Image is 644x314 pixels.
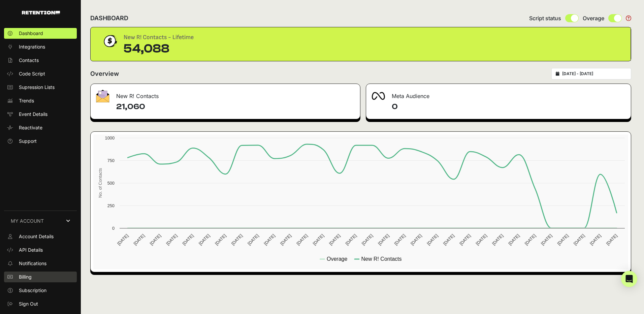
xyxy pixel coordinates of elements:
span: Support [19,138,37,145]
span: Reactivate [19,124,42,131]
img: fa-meta-2f981b61bb99beabf952f7030308934f19ce035c18b003e963880cc3fabeebb7.png [372,92,385,100]
text: [DATE] [182,233,195,246]
a: Contacts [4,55,77,66]
h4: 21,060 [116,101,355,112]
text: 500 [107,181,115,186]
text: [DATE] [491,233,504,246]
text: [DATE] [344,233,357,246]
a: Subscription [4,285,77,296]
span: Account Details [19,233,54,240]
a: Integrations [4,41,77,52]
a: Reactivate [4,122,77,133]
span: Overage [583,14,604,22]
text: [DATE] [377,233,390,246]
text: [DATE] [295,233,309,246]
span: Integrations [19,43,45,50]
text: [DATE] [247,233,260,246]
span: Code Script [19,70,45,77]
span: Contacts [19,57,39,64]
text: [DATE] [393,233,407,246]
text: [DATE] [442,233,455,246]
text: [DATE] [328,233,341,246]
div: Meta Audience [366,84,631,104]
text: 0 [112,226,115,231]
span: Notifications [19,260,46,267]
span: Supression Lists [19,84,55,91]
span: Dashboard [19,30,43,37]
text: [DATE] [458,233,472,246]
text: [DATE] [410,233,423,246]
span: Trends [19,97,34,104]
a: Supression Lists [4,82,77,93]
text: [DATE] [540,233,553,246]
text: [DATE] [475,233,488,246]
text: [DATE] [556,233,569,246]
text: [DATE] [165,233,178,246]
span: MY ACCOUNT [11,218,44,224]
text: [DATE] [426,233,439,246]
a: Code Script [4,68,77,79]
span: Billing [19,274,32,280]
a: Billing [4,272,77,282]
text: [DATE] [214,233,227,246]
a: Dashboard [4,28,77,39]
span: Script status [529,14,561,22]
text: [DATE] [361,233,374,246]
text: [DATE] [279,233,292,246]
span: Sign Out [19,301,38,307]
text: [DATE] [312,233,325,246]
text: [DATE] [198,233,211,246]
img: Retention.com [22,11,60,14]
text: Overage [327,256,347,262]
a: Event Details [4,109,77,120]
text: [DATE] [573,233,586,246]
text: New R! Contacts [361,256,401,262]
h2: Overview [90,69,119,78]
a: API Details [4,245,77,255]
a: MY ACCOUNT [4,211,77,231]
a: Trends [4,95,77,106]
a: Sign Out [4,299,77,309]
text: [DATE] [524,233,537,246]
h4: 0 [392,101,625,112]
a: Support [4,136,77,147]
span: Event Details [19,111,47,118]
div: New R! Contacts - Lifetime [124,33,194,42]
text: 250 [107,203,115,208]
text: [DATE] [230,233,244,246]
text: [DATE] [263,233,276,246]
text: [DATE] [132,233,146,246]
img: dollar-coin-05c43ed7efb7bc0c12610022525b4bbbb207c7efeef5aecc26f025e68dcafac9.png [101,33,118,50]
div: 54,088 [124,42,194,56]
text: [DATE] [116,233,129,246]
div: Open Intercom Messenger [621,271,637,287]
text: No. of Contacts [98,168,103,198]
div: New R! Contacts [91,84,360,104]
a: Account Details [4,231,77,242]
text: 750 [107,158,115,163]
text: 1000 [105,135,115,140]
span: API Details [19,247,43,253]
a: Notifications [4,258,77,269]
text: [DATE] [605,233,618,246]
span: Subscription [19,287,46,294]
h2: DASHBOARD [90,13,128,23]
img: fa-envelope-19ae18322b30453b285274b1b8af3d052b27d846a4fbe8435d1a52b978f639a2.png [96,90,109,102]
text: [DATE] [149,233,162,246]
text: [DATE] [507,233,520,246]
text: [DATE] [589,233,602,246]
